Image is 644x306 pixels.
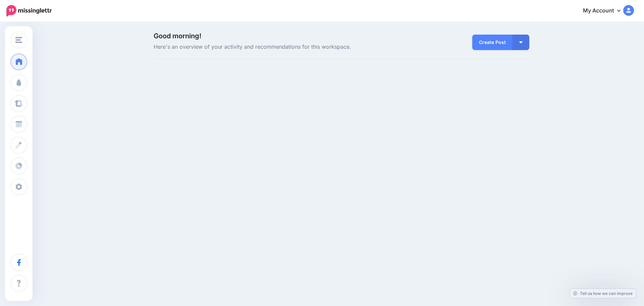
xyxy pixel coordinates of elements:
img: Missinglettr [6,5,52,16]
a: Create Post [472,35,513,50]
a: My Account [576,3,634,19]
span: Good morning! [154,32,201,40]
img: menu.png [15,37,22,43]
a: Tell us how we can improve [570,289,636,298]
img: arrow-down-white.png [519,41,523,43]
span: Here's an overview of your activity and recommendations for this workspace. [154,43,401,51]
